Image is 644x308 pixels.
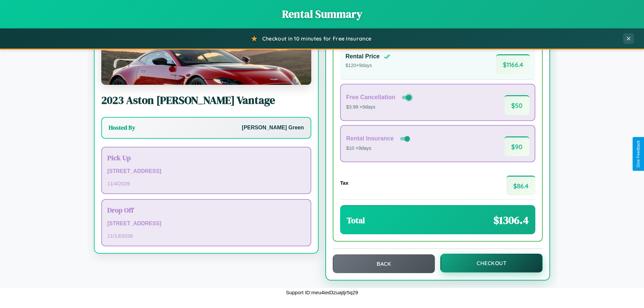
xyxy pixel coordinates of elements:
h3: Drop Off [107,205,305,215]
h4: Rental Insurance [346,135,394,142]
p: [STREET_ADDRESS] [107,219,305,229]
p: 11 / 13 / 2026 [107,231,305,240]
p: $10 × 9 days [346,144,411,153]
h1: Rental Summary [7,7,637,21]
button: Back [333,254,435,273]
span: $ 50 [504,95,529,115]
span: $ 90 [504,136,529,156]
p: 11 / 4 / 2026 [107,179,305,188]
span: $ 1306.4 [493,213,529,228]
span: Checkout in 10 minutes for Free Insurance [262,35,371,42]
span: $ 86.4 [506,176,535,195]
h3: Total [347,215,365,226]
h4: Rental Price [345,53,380,60]
p: [PERSON_NAME] Green [242,123,304,133]
p: Support ID: meu4ied3zuajtjr5q29 [286,288,358,297]
h2: 2023 Aston [PERSON_NAME] Vantage [101,93,311,108]
h4: Tax [340,180,348,186]
img: Aston Martin Vantage [101,18,311,85]
h4: Free Cancellation [346,94,395,101]
h3: Pick Up [107,153,305,163]
p: [STREET_ADDRESS] [107,167,305,176]
p: $ 120 × 9 days [345,61,390,70]
button: Checkout [440,254,543,272]
span: $ 1166.4 [496,54,530,74]
div: Give Feedback [636,140,641,168]
p: $3.99 × 9 days [346,103,413,112]
h3: Hosted By [109,124,135,132]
